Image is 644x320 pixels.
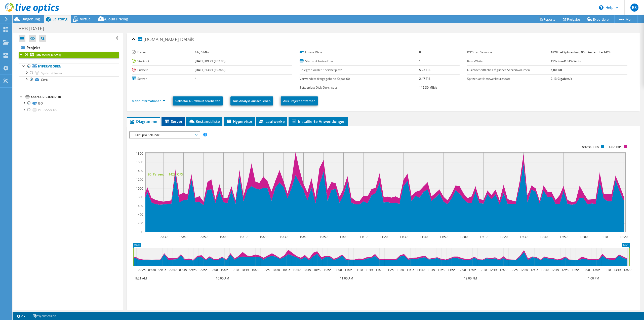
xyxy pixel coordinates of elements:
text: 11:00 [334,268,342,272]
b: 2,47 TiB [419,77,430,81]
label: Durchschnittliches tägliches Schreibvolumen [467,67,551,73]
text: 13:10 [603,268,611,272]
span: Details [180,36,194,42]
text: 09:55 [200,268,208,272]
text: 10:50 [320,235,328,239]
text: 12:00 [460,235,468,239]
text: 12:40 [541,268,549,272]
b: 4 [195,77,196,81]
text: 10:30 [280,235,288,239]
span: Virtuell [80,17,93,21]
span: Cloud Pricing [105,17,128,21]
a: PZB-vSAN-DS [19,107,119,113]
text: 1800 [136,151,143,156]
b: 1828 bei Spitzenlast, 95t. Perzentil = 1428 [551,50,611,54]
text: 10:15 [241,268,249,272]
b: 2,13 Gigabits/s [551,77,572,81]
b: 5,00 TiB [551,68,562,72]
text: 10:00 [220,235,227,239]
a: Reports [535,15,559,23]
text: 13:20 [624,268,631,272]
text: 13:10 [600,235,608,239]
text: Lese-IOPS [609,145,623,149]
a: Aus Analyse ausschließen [230,96,273,105]
a: Collector-Durchlauf bearbeiten [173,96,223,105]
label: Spitzenlast Netzwerkdurchsatz [467,76,551,81]
text: 12:10 [479,268,487,272]
span: Leistung [53,17,67,21]
a: Mehr Informationen [132,99,165,103]
span: Hypervisor [226,119,252,124]
text: 12:20 [500,268,507,272]
text: 12:55 [572,268,580,272]
text: 10:05 [221,268,228,272]
text: 11:30 [396,268,404,272]
a: [DOMAIN_NAME] [19,52,119,58]
span: Umgebung [21,17,40,21]
b: [DOMAIN_NAME] [36,53,61,57]
b: 4 h, 0 Min. [195,50,210,54]
text: 11:20 [376,268,383,272]
text: 12:50 [561,268,569,272]
span: RS [630,4,638,12]
a: ISO [19,100,119,106]
text: 11:40 [420,235,428,239]
text: 200 [138,221,143,225]
text: 10:00 [210,268,218,272]
label: Shared-Cluster-Disk [300,59,419,64]
text: 11:00 [340,235,347,239]
label: Endzeit [132,67,195,73]
text: 11:10 [355,268,363,272]
text: 11:40 [417,268,425,272]
text: 1200 [136,177,143,182]
text: 10:20 [252,268,259,272]
text: 12:50 [560,235,568,239]
text: 13:05 [593,268,600,272]
span: Installierte Anwendungen [291,119,346,124]
text: 600 [138,204,143,208]
span: System-Cluster [41,71,62,75]
text: 12:40 [540,235,548,239]
a: Freigabe [559,15,584,23]
text: 09:25 [138,268,146,272]
a: Exportieren [584,15,615,23]
text: 11:25 [386,268,394,272]
a: Citrix [19,76,119,83]
text: 10:10 [231,268,239,272]
div: Shared-Cluster-Disk [31,94,119,100]
label: Lokale Disks [300,50,419,55]
text: 10:40 [293,268,301,272]
text: 11:15 [365,268,373,272]
text: 0 [141,230,143,234]
text: 1000 [136,186,143,191]
b: 8 [419,50,421,54]
text: 11:45 [427,268,435,272]
text: 09:50 [200,235,208,239]
text: 09:35 [158,268,166,272]
span: Laufwerke [259,119,285,124]
b: 112,30 MB/s [419,85,437,90]
text: 800 [138,195,143,199]
text: 09:40 [169,268,177,272]
span: Server [164,119,182,124]
text: 13:00 [582,268,590,272]
a: Hypervisoren [19,63,119,70]
b: 1 [419,59,421,63]
b: [DATE] 13:21 (+02:00) [195,68,225,72]
span: Bestandsliste [189,119,220,124]
text: 12:05 [469,268,476,272]
label: IOPS pro Sekunde [467,50,551,55]
text: 11:05 [345,268,352,272]
label: Server [132,76,195,81]
text: 13:20 [620,235,628,239]
text: 12:45 [551,268,559,272]
text: 10:35 [283,268,290,272]
text: 12:35 [531,268,538,272]
text: 09:30 [148,268,156,272]
span: [DOMAIN_NAME] [138,37,179,42]
text: 13:00 [580,235,588,239]
text: 10:40 [300,235,307,239]
text: 12:15 [489,268,497,272]
text: 11:55 [448,268,456,272]
text: 11:20 [380,235,388,239]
